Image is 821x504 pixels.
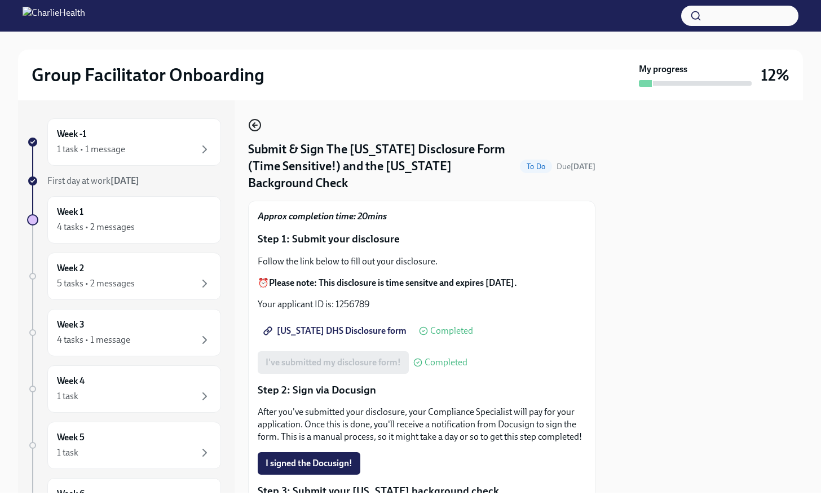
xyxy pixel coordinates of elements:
[23,7,85,25] img: CharlieHealth
[27,196,221,244] a: Week 14 tasks • 2 messages
[57,143,125,156] div: 1 task • 1 message
[571,162,595,171] strong: [DATE]
[57,277,135,290] div: 5 tasks • 2 messages
[57,206,83,218] h6: Week 1
[57,262,84,275] h6: Week 2
[27,175,221,187] a: First day at work[DATE]
[57,334,130,346] div: 4 tasks • 1 message
[258,406,586,443] p: After you've submitted your disclosure, your Compliance Specialist will pay for your application....
[258,452,360,475] button: I signed the Docusign!
[248,141,515,192] h4: Submit & Sign The [US_STATE] Disclosure Form (Time Sensitive!) and the [US_STATE] Background Check
[57,375,85,387] h6: Week 4
[266,325,407,337] span: [US_STATE] DHS Disclosure form
[111,175,139,186] strong: [DATE]
[639,63,687,76] strong: My progress
[258,211,387,222] strong: Approx completion time: 20mins
[27,422,221,469] a: Week 51 task
[269,277,517,288] strong: Please note: This disclosure is time sensitve and expires [DATE].
[430,326,473,335] span: Completed
[57,319,85,331] h6: Week 3
[57,488,85,500] h6: Week 6
[425,358,467,367] span: Completed
[47,175,139,186] span: First day at work
[761,65,789,85] h3: 12%
[258,298,586,311] p: Your applicant ID is: 1256789
[27,253,221,300] a: Week 25 tasks • 2 messages
[258,320,414,342] a: [US_STATE] DHS Disclosure form
[57,128,86,140] h6: Week -1
[32,64,264,86] h2: Group Facilitator Onboarding
[520,162,552,171] span: To Do
[557,161,595,172] span: October 16th, 2025 09:00
[57,446,78,459] div: 1 task
[57,390,78,403] div: 1 task
[258,383,586,397] p: Step 2: Sign via Docusign
[557,162,595,171] span: Due
[266,458,352,469] span: I signed the Docusign!
[57,221,135,233] div: 4 tasks • 2 messages
[27,118,221,166] a: Week -11 task • 1 message
[258,484,586,498] p: Step 3: Submit your [US_STATE] background check
[258,277,586,289] p: ⏰
[258,232,586,246] p: Step 1: Submit your disclosure
[27,309,221,356] a: Week 34 tasks • 1 message
[258,255,586,268] p: Follow the link below to fill out your disclosure.
[57,431,85,444] h6: Week 5
[27,365,221,413] a: Week 41 task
